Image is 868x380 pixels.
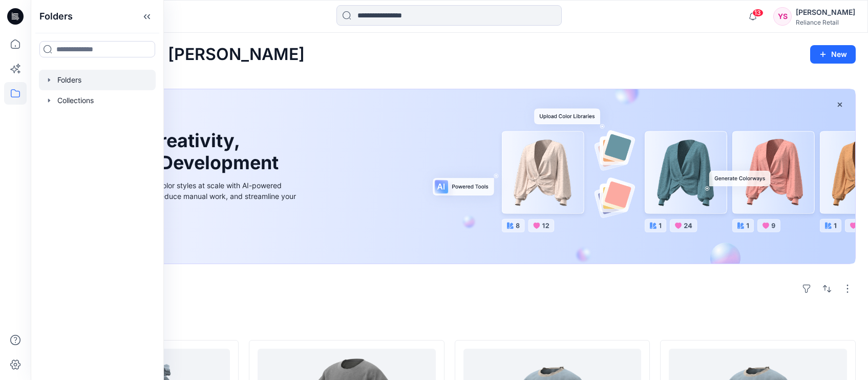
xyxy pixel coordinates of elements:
[752,9,764,17] span: 13
[796,18,855,26] div: Reliance Retail
[810,45,856,64] button: New
[43,317,856,330] h4: Styles
[43,45,305,64] h2: Welcome back, [PERSON_NAME]
[68,225,299,245] a: Discover more
[68,180,299,212] div: Explore ideas faster and recolor styles at scale with AI-powered tools that boost creativity, red...
[773,7,792,26] div: YS
[68,130,283,174] h1: Unleash Creativity, Speed Up Development
[796,6,855,18] div: [PERSON_NAME]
